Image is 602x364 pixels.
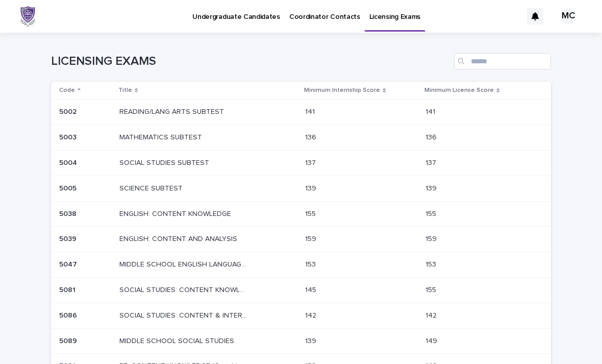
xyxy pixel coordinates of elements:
p: 137 [305,157,318,167]
h1: LICENSING EXAMS [51,54,450,69]
p: 139 [425,182,439,193]
p: 5003 [59,131,79,142]
p: 136 [305,131,318,142]
p: 5089 [59,335,79,346]
tr: 50815081 SOCIAL STUDIES: CONTENT KNOWLEDGE (until [DATE])SOCIAL STUDIES: CONTENT KNOWLEDGE (until... [51,277,551,303]
tr: 50025002 READING/LANG ARTS SUBTESTREADING/LANG ARTS SUBTEST 141141 141141 [51,100,551,125]
p: 159 [305,233,318,244]
p: 5039 [59,233,79,244]
p: SOCIAL STUDIES SUBTEST [119,157,211,167]
p: SOCIAL STUDIES: CONTENT & INTERPRETATION [119,309,249,320]
p: 159 [425,233,439,244]
p: 142 [425,309,439,320]
p: 139 [305,335,318,346]
p: 153 [305,258,318,269]
p: 149 [425,335,439,346]
p: 155 [425,284,438,295]
tr: 50865086 SOCIAL STUDIES: CONTENT & INTERPRETATIONSOCIAL STUDIES: CONTENT & INTERPRETATION 142142 ... [51,303,551,328]
img: x6gApCqSSRW4kcS938hP [20,6,35,27]
p: 139 [305,182,318,193]
p: 141 [425,106,437,116]
p: 5005 [59,182,79,193]
p: 5047 [59,258,79,269]
p: 5038 [59,208,79,219]
tr: 50045004 SOCIAL STUDIES SUBTESTSOCIAL STUDIES SUBTEST 137137 137137 [51,150,551,176]
p: ENGLISH: CONTENT KNOWLEDGE [119,208,233,219]
p: ENGLISH: CONTENT AND ANALYSIS [119,233,239,244]
p: Title [118,85,132,96]
p: 142 [305,309,318,320]
p: 145 [305,284,318,295]
p: 5081 [59,284,78,295]
p: READING/LANG ARTS SUBTEST [119,106,226,116]
p: 5004 [59,157,79,167]
p: 136 [425,131,439,142]
p: 153 [425,258,438,269]
p: Minimum License Score [424,85,494,96]
p: MATHEMATICS SUBTEST [119,131,204,142]
p: 155 [305,208,318,219]
tr: 50395039 ENGLISH: CONTENT AND ANALYSISENGLISH: CONTENT AND ANALYSIS 159159 159159 [51,227,551,252]
p: 137 [425,157,438,167]
tr: 50385038 ENGLISH: CONTENT KNOWLEDGEENGLISH: CONTENT KNOWLEDGE 155155 155155 [51,201,551,227]
p: 141 [305,106,317,116]
p: SCIENCE SUBTEST [119,182,185,193]
tr: 50895089 MIDDLE SCHOOL SOCIAL STUDIESMIDDLE SCHOOL SOCIAL STUDIES 139139 149149 [51,328,551,354]
p: 5002 [59,106,79,116]
div: MC [560,8,576,25]
tr: 50055005 SCIENCE SUBTESTSCIENCE SUBTEST 139139 139139 [51,176,551,201]
p: Code [59,85,75,96]
tr: 50035003 MATHEMATICS SUBTESTMATHEMATICS SUBTEST 136136 136136 [51,125,551,151]
p: 155 [425,208,438,219]
tr: 50475047 MIDDLE SCHOOL ENGLISH LANGUAGE ARTSMIDDLE SCHOOL ENGLISH LANGUAGE ARTS 153153 153153 [51,252,551,278]
p: 5086 [59,309,79,320]
p: SOCIAL STUDIES: CONTENT KNOWLEDGE (until 8/31/25) [119,284,249,295]
p: MIDDLE SCHOOL ENGLISH LANGUAGE ARTS [119,258,249,269]
p: MIDDLE SCHOOL SOCIAL STUDIES [119,335,236,346]
p: Minimum Internship Score [304,85,380,96]
input: Search [454,53,551,69]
